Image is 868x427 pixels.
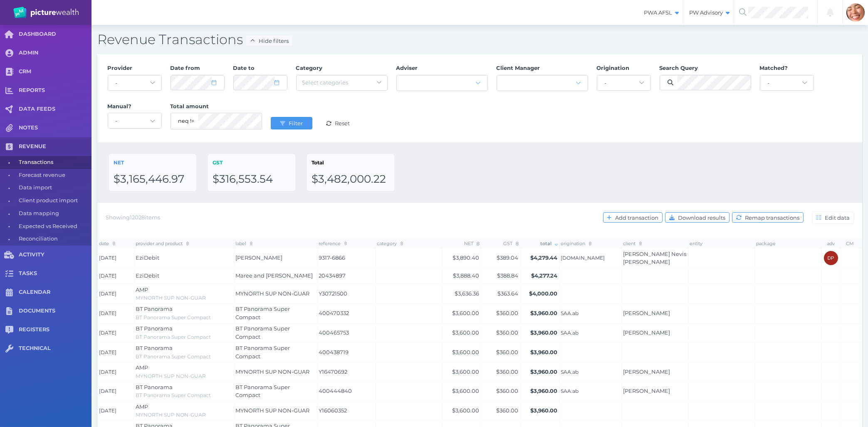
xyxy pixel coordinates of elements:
button: Filter [271,117,312,129]
span: DOCUMENTS [19,308,91,315]
span: $4,000.00 [529,290,558,297]
span: $3,960.00 [531,407,558,414]
td: [DATE] [98,382,134,401]
span: 400438719 [319,348,374,357]
td: [DATE] [98,303,134,323]
span: BT Panorama Super Compact [236,384,290,399]
span: $3,600.00 [453,349,480,355]
a: [PERSON_NAME] [623,329,670,336]
td: 400465753 [317,323,376,343]
select: eq = equals; neq = not equals; lt = less than; gt = greater than [178,113,194,129]
span: label [236,241,253,246]
span: ACTIVITY [19,251,91,258]
span: $3,960.00 [531,387,558,394]
span: [DOMAIN_NAME] [561,255,620,261]
span: NET [464,241,480,246]
span: Data mapping [19,207,89,220]
span: DP [828,256,834,261]
span: MYNORTH SUP NON-GUAR [236,368,310,375]
div: $316,553.54 [213,172,291,186]
span: Category [296,65,323,71]
span: EziDebit [136,272,160,279]
span: BT Panorama Super Compact [236,325,290,340]
span: total [540,241,558,246]
span: origination [561,241,592,246]
span: SAA.ab [561,310,620,317]
span: Edit data [823,214,853,221]
td: [DATE] [98,268,134,284]
span: $3,600.00 [453,387,480,394]
span: AMP [136,286,148,293]
span: EziDebit [136,254,160,261]
span: Transactions [19,156,89,169]
span: ADMIN [19,50,91,57]
span: $360.00 [497,349,519,355]
span: Origination [597,65,630,71]
th: CM [841,239,860,248]
span: Y30721500 [319,290,374,298]
span: 400470332 [319,309,374,318]
span: Reset [333,120,354,127]
span: BT Panorama Super Compact [136,334,211,340]
span: Date from [171,65,200,71]
span: Add transaction [613,214,662,221]
span: date [99,241,116,246]
span: GST [213,159,223,166]
a: [PERSON_NAME] Nevis [PERSON_NAME] [623,251,687,266]
span: $3,888.40 [453,272,480,279]
span: $360.00 [497,310,519,316]
span: MYNORTH SUP NON-GUAR [136,295,206,301]
span: Filter [287,120,307,127]
span: REVENUE [19,143,91,150]
span: AMP [136,364,148,371]
span: Hide filters [257,37,292,44]
span: PWA AFSL [638,9,683,16]
span: BT Panorama Super Compact [136,392,211,398]
span: $3,960.00 [531,368,558,375]
span: $389.04 [497,254,519,261]
div: $3,165,446.97 [114,172,192,186]
span: Reconciliation [19,233,89,246]
span: $4,279.44 [531,254,558,261]
span: $3,636.36 [455,290,480,297]
span: BT Panorama [136,325,173,332]
span: Adviser [396,65,418,71]
span: Download results [676,214,729,221]
span: TECHNICAL [19,345,91,352]
span: $360.00 [497,329,519,336]
span: MYNORTH SUP NON-GUAR [236,290,310,297]
span: $3,600.00 [453,368,480,375]
th: adv [821,239,841,248]
span: Forecast revenue [19,169,89,182]
span: PW Advisory [683,9,734,16]
span: $360.00 [497,368,519,375]
td: [DATE] [98,323,134,343]
span: Maree and [PERSON_NAME] [236,272,313,279]
td: SAA.ab [559,323,622,343]
span: NOTES [19,124,91,132]
td: Y30721500 [317,284,376,304]
span: BT Panorama Super Compact [136,353,211,360]
span: SAA.ab [561,369,620,375]
span: BT Panorama Super Compact [136,314,211,320]
img: PW [13,7,79,18]
td: SAA.ab [559,303,622,323]
a: [PERSON_NAME] [623,368,670,375]
td: 400438719 [317,343,376,362]
span: MYNORTH SUP NON-GUAR [136,373,206,379]
span: SAA.ab [561,388,620,395]
td: Y16470692 [317,362,376,382]
span: BT Panorama [136,345,173,351]
span: 20434897 [319,272,374,280]
span: BT Panorama [136,384,173,390]
td: [DATE] [98,248,134,268]
span: $3,960.00 [531,349,558,355]
span: TASKS [19,270,91,277]
div: David Parry [824,251,838,265]
td: SAA.ab [559,382,622,401]
span: 400444840 [319,387,374,395]
span: Manual? [108,103,132,109]
td: 20434897 [317,268,376,284]
a: [PERSON_NAME] [623,310,670,316]
span: $360.00 [497,407,519,414]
